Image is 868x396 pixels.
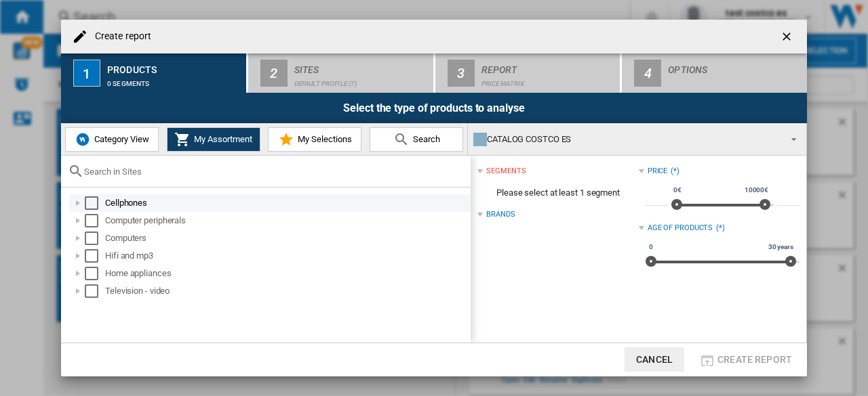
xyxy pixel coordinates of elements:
[625,347,684,372] button: Cancel
[85,196,105,210] md-checkbox: Select
[648,166,668,177] div: Price
[91,134,149,144] span: Category View
[85,284,105,298] md-checkbox: Select
[634,60,661,87] div: 4
[486,166,526,177] div: segments
[477,180,638,206] span: Please select at least 1 segment
[717,354,792,365] span: Create report
[622,53,807,93] button: 4 Options
[85,214,105,227] md-checkbox: Select
[248,53,435,93] button: 2 Sites Default profile (7)
[486,209,515,220] div: Brands
[294,73,428,87] div: Default profile (7)
[105,267,469,280] div: Home appliances
[766,242,795,252] span: 30 years
[88,30,151,43] h4: Create report
[774,23,802,50] button: getI18NText('BUTTONS.CLOSE_DIALOG')
[105,232,469,245] div: Computers
[448,60,475,87] div: 3
[65,127,159,152] button: Category View
[294,59,428,73] div: Sites
[107,73,241,87] div: 0 segments
[105,249,469,263] div: Hifi and mp3
[743,185,770,196] span: 10000€
[73,60,100,87] div: 1
[473,130,779,149] div: CATALOG COSTCO ES
[105,196,469,210] div: Cellphones
[84,167,464,177] input: Search in Sites
[85,249,105,263] md-checkbox: Select
[435,53,622,93] button: 3 Report Price Matrix
[105,284,469,298] div: Television - video
[107,59,241,73] div: Products
[85,267,105,280] md-checkbox: Select
[668,59,802,73] div: Options
[75,131,91,148] img: wiser-icon-blue.png
[105,214,469,227] div: Computer peripherals
[260,60,288,87] div: 2
[85,232,105,245] md-checkbox: Select
[167,127,260,152] button: My Assortment
[294,134,352,144] span: My Selections
[780,30,796,46] ng-md-icon: getI18NText('BUTTONS.CLOSE_DIALOG')
[481,73,615,87] div: Price Matrix
[268,127,361,152] button: My Selections
[671,185,684,196] span: 0€
[191,134,252,144] span: My Assortment
[481,59,615,73] div: Report
[370,127,463,152] button: Search
[410,134,440,144] span: Search
[648,223,713,234] div: Age of products
[61,53,248,93] button: 1 Products 0 segments
[695,347,796,372] button: Create report
[61,93,807,123] div: Select the type of products to analyse
[647,242,655,252] span: 0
